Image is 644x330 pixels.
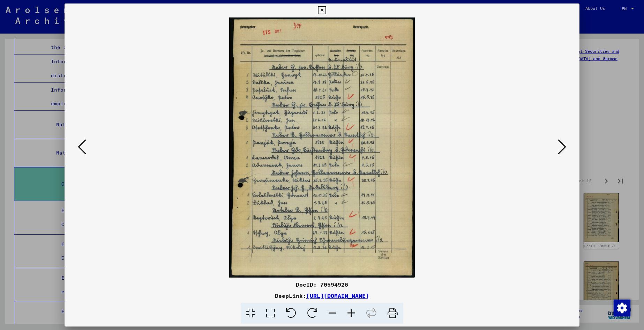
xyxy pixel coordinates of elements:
div: DeepLink: [65,292,580,300]
div: DocID: 70594926 [65,280,580,289]
a: [URL][DOMAIN_NAME] [306,292,369,299]
div: Change consent [613,299,630,316]
img: 001.jpg [88,17,556,278]
img: Change consent [614,300,630,316]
